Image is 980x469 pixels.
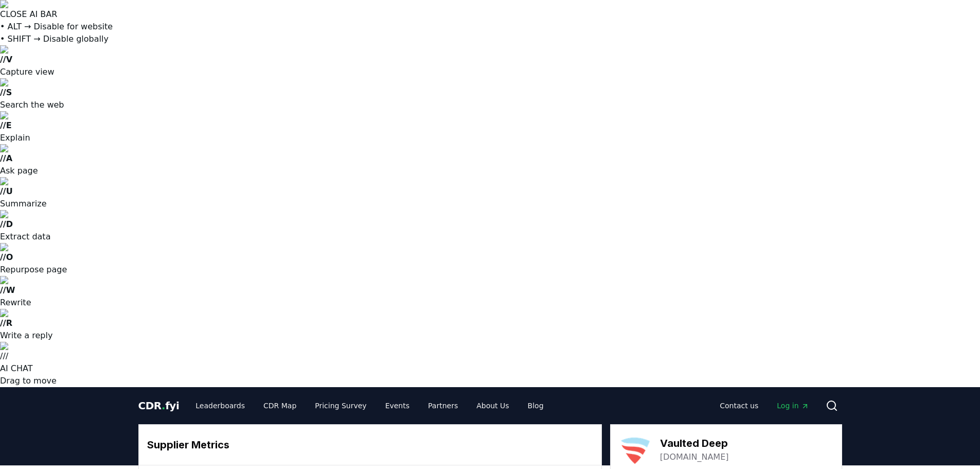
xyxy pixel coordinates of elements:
[777,401,809,411] span: Log in
[711,396,767,415] a: Contact us
[420,396,466,415] a: Partners
[138,398,180,413] a: CDR.fyi
[307,396,375,415] a: Pricing Survey
[187,396,253,415] a: Leaderboards
[660,451,729,463] a: [DOMAIN_NAME]
[147,437,593,453] h3: Supplier Metrics
[660,436,729,451] h3: Vaulted Deep
[187,396,551,415] nav: Main
[468,396,517,415] a: About Us
[711,396,817,415] nav: Main
[520,396,552,415] a: Blog
[377,396,418,415] a: Events
[621,435,650,464] img: Vaulted Deep-logo
[769,396,817,415] a: Log in
[138,399,180,412] span: CDR fyi
[255,396,305,415] a: CDR Map
[162,399,165,412] span: .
